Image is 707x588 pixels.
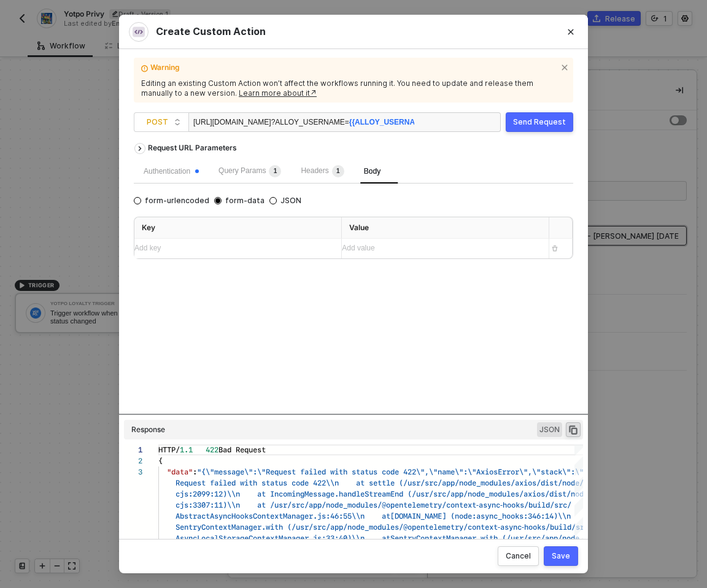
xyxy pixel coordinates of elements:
span: AsyncLocalStorageContextManager.js:33:40)\\n at [176,532,390,544]
span: SentryContextManager.with (/usr/src/app/node_modul [176,521,390,533]
span: pentelemetry/context-async-hooks/build/src/ [390,499,571,511]
span: ?ALLOY_USERNAME= [271,118,432,126]
span: "data" [167,466,193,478]
div: Cancel [506,551,531,561]
span: "{\"message\":\"Request failed with status code 42 [197,466,412,478]
div: Save [552,551,570,561]
span: Bad Request [218,444,266,455]
span: JSON [537,422,562,437]
span: 1 [336,168,340,174]
span: n at [566,510,597,522]
span: Headers [301,166,344,175]
button: Save [544,546,578,566]
span: : [193,466,197,478]
button: Cancel [498,546,539,566]
span: icon-arrow-right [135,147,145,152]
span: 1.1 [180,444,193,455]
th: Key [134,217,342,239]
div: 1 [124,444,142,455]
span: icon-close [561,61,571,71]
span: { [158,455,163,466]
span: SentryContextManager.with (/usr/src/app/node_modu [390,532,601,544]
button: Send Request [506,112,573,132]
a: Learn more about it↗ [239,88,317,98]
span: POST [147,113,181,131]
span: HTTP/ [158,444,180,455]
div: 3 [124,466,142,478]
span: End (/usr/src/app/node_modules/axios/dist/node/axi [390,488,605,500]
sup: 1 [332,165,344,177]
span: cjs:3307:11)\\n at /usr/src/app/node_modules/@o [176,499,390,511]
button: Close [554,15,588,49]
div: Response [131,425,165,435]
div: Editing an existing Custom Action won’t affect the workflows running it. You need to update and r... [141,79,566,98]
sup: 1 [269,165,281,177]
span: 2\",\"name\":\"AxiosError\",\"stack\":\"AxiosError [412,466,627,478]
span: AbstractAsyncHooksContextManager.js:46:55\\n at [176,510,390,522]
span: cjs:2099:12)\\n at IncomingMessage.handleStream [176,488,390,500]
span: 1 [274,168,277,174]
span: form-data [222,196,265,206]
span: Request failed with status code 422\\n at settl [176,477,390,489]
div: 2 [124,455,142,466]
span: form-urlencoded [141,196,209,206]
div: [URL][DOMAIN_NAME] [193,113,414,133]
span: Body [364,167,381,176]
span: JSON [277,196,301,206]
span: Warning [150,63,556,76]
span: {{ALLOY_USERNAME}} [349,118,432,126]
span: [DOMAIN_NAME] (node:async_hooks:346:14)\\ [390,510,566,522]
span: icon-copy-paste [568,424,579,435]
span: 422 [206,444,218,455]
div: Authentication [144,166,199,177]
div: Request URL Parameters [142,137,243,159]
span: es/@opentelemetry/context-async-hooks/build/src/ [390,521,593,533]
img: integration-icon [133,26,145,38]
div: Create Custom Action [129,22,578,42]
span: Query Params [218,166,281,175]
span: e (/usr/src/app/node_modules/axios/dist/node/axios [390,477,605,489]
div: Send Request [513,117,566,127]
th: Value [342,217,549,239]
